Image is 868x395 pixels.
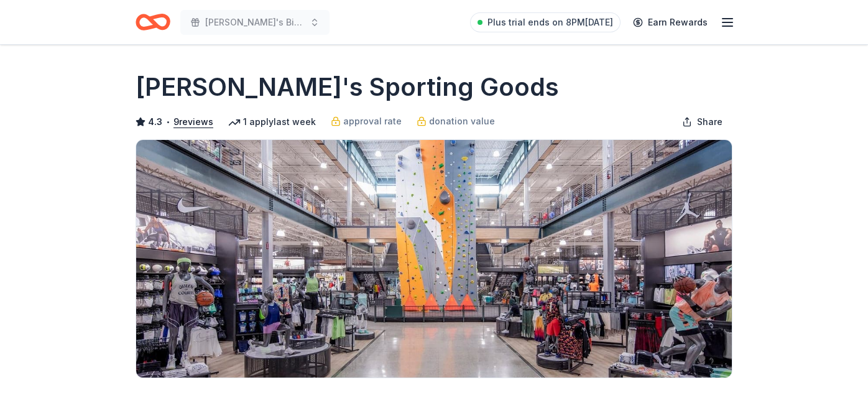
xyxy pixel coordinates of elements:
[672,109,732,134] button: Share
[331,114,402,129] a: approval rate
[148,114,162,129] span: 4.3
[417,114,495,129] a: donation value
[136,140,732,378] img: Image for Dick's Sporting Goods
[136,70,559,105] h1: [PERSON_NAME]'s Sporting Goods
[136,7,170,37] a: Home
[173,114,213,129] button: 9reviews
[343,114,402,129] span: approval rate
[429,114,495,129] span: donation value
[228,114,316,129] div: 1 apply last week
[180,10,330,35] button: [PERSON_NAME]'s Birthday [PERSON_NAME]
[697,114,723,129] span: Share
[487,15,613,30] span: Plus trial ends on 8PM[DATE]
[626,11,715,34] a: Earn Rewards
[205,15,305,30] span: [PERSON_NAME]'s Birthday [PERSON_NAME]
[166,117,170,127] span: •
[470,12,621,32] a: Plus trial ends on 8PM[DATE]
